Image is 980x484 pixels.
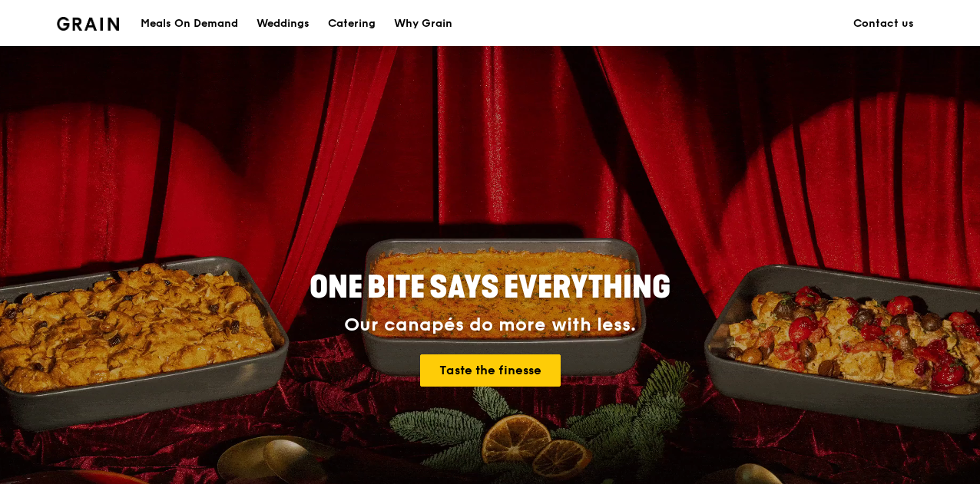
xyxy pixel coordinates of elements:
[328,1,376,47] div: Catering
[420,354,561,387] a: Taste the finesse
[844,1,923,47] a: Contact us
[385,1,462,47] a: Why Grain
[257,1,310,47] div: Weddings
[319,1,385,47] a: Catering
[247,1,319,47] a: Weddings
[310,269,670,306] span: ONE BITE SAYS EVERYTHING
[214,314,766,336] div: Our canapés do more with less.
[394,1,452,47] div: Why Grain
[141,1,238,47] div: Meals On Demand
[57,17,119,31] img: Grain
